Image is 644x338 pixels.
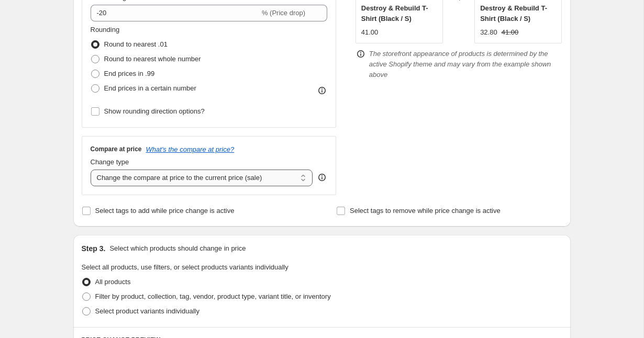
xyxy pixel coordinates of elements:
[369,50,551,78] i: The storefront appearance of products is determined by the active Shopify theme and may vary from...
[361,4,428,22] span: Destroy & Rebuild T-Shirt (Black / S)
[502,27,519,38] strike: 41.00
[262,9,305,17] span: % (Price drop)
[91,145,142,153] h3: Compare at price
[317,172,327,183] div: help
[95,278,131,286] span: All products
[91,26,120,33] span: Rounding
[104,107,205,115] span: Show rounding direction options?
[82,263,288,271] span: Select all products, use filters, or select products variants individually
[350,207,501,215] span: Select tags to remove while price change is active
[95,307,199,315] span: Select product variants individually
[104,84,196,92] span: End prices in a certain number
[91,158,129,166] span: Change type
[95,207,235,215] span: Select tags to add while price change is active
[104,70,155,77] span: End prices in .99
[361,27,379,38] div: 41.00
[95,292,331,300] span: Filter by product, collection, tag, vendor, product type, variant title, or inventory
[480,27,497,38] div: 32.80
[146,145,235,153] button: What's the compare at price?
[82,243,106,254] h2: Step 3.
[480,4,547,22] span: Destroy & Rebuild T-Shirt (Black / S)
[104,55,201,63] span: Round to nearest whole number
[91,5,260,21] input: -15
[109,243,246,254] p: Select which products should change in price
[104,40,168,48] span: Round to nearest .01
